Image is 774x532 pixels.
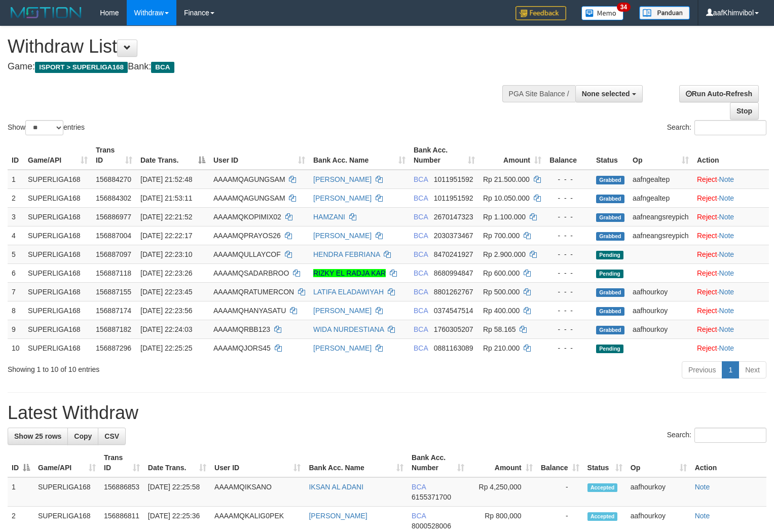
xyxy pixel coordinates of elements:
[213,325,270,333] span: AAAAMQRBB123
[693,301,769,320] td: ·
[408,448,468,477] th: Bank Acc. Number: activate to sort column ascending
[213,269,289,277] span: AAAAMQSADARBROO
[8,477,34,507] td: 1
[313,269,386,277] a: RIZKY EL RADJA KAR
[24,207,92,226] td: SUPERLIGA168
[582,90,630,98] span: None selected
[313,307,372,315] a: [PERSON_NAME]
[140,194,192,202] span: [DATE] 21:53:11
[8,320,24,338] td: 9
[414,325,428,333] span: BCA
[434,288,473,296] span: Copy 8801262767 to clipboard
[693,338,769,357] td: ·
[739,361,766,378] a: Next
[629,282,693,301] td: aafhourkoy
[414,269,428,277] span: BCA
[414,288,428,296] span: BCA
[693,170,769,189] td: ·
[719,213,734,221] a: Note
[575,85,643,102] button: None selected
[719,232,734,240] a: Note
[626,448,691,477] th: Op: activate to sort column ascending
[100,477,144,507] td: 156886853
[140,232,192,240] span: [DATE] 22:22:17
[549,324,588,334] div: - - -
[596,176,624,184] span: Grabbed
[151,62,174,73] span: BCA
[483,269,520,277] span: Rp 600.000
[483,250,526,258] span: Rp 2.900.000
[412,512,426,520] span: BCA
[305,448,408,477] th: Bank Acc. Name: activate to sort column ascending
[468,448,537,477] th: Amount: activate to sort column ascending
[92,141,136,170] th: Trans ID: activate to sort column ascending
[483,307,520,315] span: Rp 400.000
[693,320,769,338] td: ·
[96,175,131,183] span: 156884270
[719,269,734,277] a: Note
[434,213,473,221] span: Copy 2670147323 to clipboard
[596,288,624,297] span: Grabbed
[694,428,766,443] input: Search:
[434,175,473,183] span: Copy 1011951592 to clipboard
[730,102,759,120] a: Stop
[140,269,192,277] span: [DATE] 22:23:26
[96,269,131,277] span: 156887118
[629,226,693,245] td: aafneangsreypich
[67,428,98,445] a: Copy
[8,207,24,226] td: 3
[309,512,367,520] a: [PERSON_NAME]
[8,448,34,477] th: ID: activate to sort column descending
[695,483,710,491] a: Note
[626,477,691,507] td: aafhourkoy
[483,344,520,352] span: Rp 210.000
[213,344,271,352] span: AAAAMQJORS45
[140,250,192,258] span: [DATE] 22:23:10
[483,232,520,240] span: Rp 700.000
[414,232,428,240] span: BCA
[697,175,717,183] a: Reject
[697,344,717,352] a: Reject
[697,325,717,333] a: Reject
[592,141,629,170] th: Status
[24,141,92,170] th: Game/API: activate to sort column ascending
[629,188,693,207] td: aafngealtep
[693,263,769,282] td: ·
[412,493,451,501] span: Copy 6155371700 to clipboard
[483,194,530,202] span: Rp 10.050.000
[434,344,473,352] span: Copy 0881163089 to clipboard
[549,249,588,259] div: - - -
[309,141,410,170] th: Bank Acc. Name: activate to sort column ascending
[24,338,92,357] td: SUPERLIGA168
[100,448,144,477] th: Trans ID: activate to sort column ascending
[24,301,92,320] td: SUPERLIGA168
[412,483,426,491] span: BCA
[410,141,479,170] th: Bank Acc. Number: activate to sort column ascending
[434,194,473,202] span: Copy 1011951592 to clipboard
[140,307,192,315] span: [DATE] 22:23:56
[682,361,722,378] a: Previous
[8,120,85,135] label: Show entries
[209,141,309,170] th: User ID: activate to sort column ascending
[629,207,693,226] td: aafneangsreypich
[24,245,92,263] td: SUPERLIGA168
[667,428,766,443] label: Search:
[210,448,305,477] th: User ID: activate to sort column ascending
[96,250,131,258] span: 156887097
[537,477,583,507] td: -
[35,62,128,73] span: ISPORT > SUPERLIGA168
[96,344,131,352] span: 156887296
[24,320,92,338] td: SUPERLIGA168
[414,250,428,258] span: BCA
[24,282,92,301] td: SUPERLIGA168
[414,175,428,183] span: BCA
[414,344,428,352] span: BCA
[8,226,24,245] td: 4
[8,428,68,445] a: Show 25 rows
[8,188,24,207] td: 2
[8,360,315,374] div: Showing 1 to 10 of 10 entries
[96,307,131,315] span: 156887174
[144,448,210,477] th: Date Trans.: activate to sort column ascending
[104,432,119,440] span: CSV
[697,194,717,202] a: Reject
